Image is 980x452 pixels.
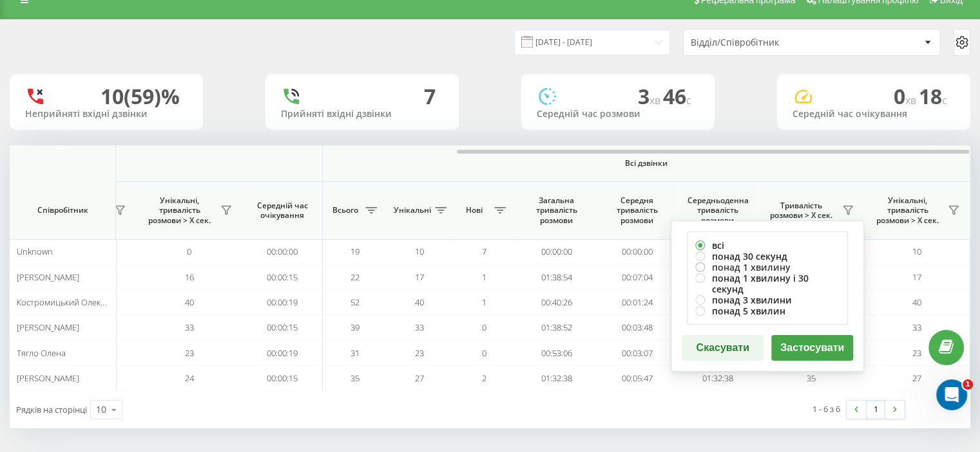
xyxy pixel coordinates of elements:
[695,262,840,273] label: понад 1 хвилину
[185,372,194,384] span: 24
[516,340,597,365] td: 00:53:06
[695,251,840,262] label: понад 30 секунд
[482,321,486,333] span: 0
[919,82,947,110] span: 18
[682,335,764,361] button: Скасувати
[187,246,191,257] span: 0
[424,84,436,109] div: 7
[912,296,921,308] span: 40
[482,271,486,283] span: 1
[415,271,424,283] span: 17
[17,372,79,384] span: [PERSON_NAME]
[812,402,840,415] div: 1 - 6 з 6
[17,296,124,308] span: Костромицький Олександр
[807,372,816,384] span: 35
[870,195,944,226] span: Унікальні, тривалість розмови > Х сек.
[866,401,885,419] a: 1
[649,93,663,107] span: хв
[638,82,663,110] span: 3
[101,84,180,109] div: 10 (59)%
[597,264,677,289] td: 00:07:04
[663,82,691,110] span: 46
[415,296,424,308] span: 40
[597,239,677,264] td: 00:00:00
[185,271,194,283] span: 16
[21,205,104,215] span: Співробітник
[597,366,677,391] td: 00:05:47
[482,296,486,308] span: 1
[597,290,677,315] td: 00:01:24
[771,335,853,361] button: Застосувати
[142,195,216,226] span: Унікальні, тривалість розмови > Х сек.
[458,205,490,215] span: Нові
[695,294,840,305] label: понад 3 хвилини
[516,315,597,340] td: 01:38:52
[242,264,323,289] td: 00:00:15
[351,271,360,283] span: 22
[793,109,955,120] div: Середній час очікування
[516,366,597,391] td: 01:32:38
[516,239,597,264] td: 00:00:00
[936,379,967,410] iframe: Intercom live chat
[394,205,431,215] span: Унікальні
[482,347,486,359] span: 0
[597,340,677,365] td: 00:03:07
[516,264,597,289] td: 01:38:54
[96,403,106,416] div: 10
[415,246,424,257] span: 10
[185,347,194,359] span: 23
[912,347,921,359] span: 23
[482,372,486,384] span: 2
[17,246,53,257] span: Unknown
[415,321,424,333] span: 33
[905,93,919,107] span: хв
[351,321,360,333] span: 39
[17,271,79,283] span: [PERSON_NAME]
[894,82,919,110] span: 0
[242,239,323,264] td: 00:00:00
[912,271,921,283] span: 17
[361,158,932,168] span: Всі дзвінки
[16,404,87,415] span: Рядків на сторінці
[242,290,323,315] td: 00:00:19
[185,296,194,308] span: 40
[25,109,187,120] div: Неприйняті вхідні дзвінки
[912,372,921,384] span: 27
[415,347,424,359] span: 23
[242,366,323,391] td: 00:00:15
[764,201,838,221] span: Тривалість розмови > Х сек.
[351,296,360,308] span: 52
[597,315,677,340] td: 00:03:48
[17,321,79,333] span: [PERSON_NAME]
[415,372,424,384] span: 27
[677,366,758,391] td: 01:32:38
[942,93,947,107] span: c
[329,205,361,215] span: Всього
[537,109,699,120] div: Середній час розмови
[526,195,587,226] span: Загальна тривалість розмови
[691,37,845,48] div: Відділ/Співробітник
[912,246,921,257] span: 10
[687,195,748,226] span: Середньоденна тривалість розмови
[686,93,691,107] span: c
[351,347,360,359] span: 31
[695,305,840,316] label: понад 5 хвилин
[351,372,360,384] span: 35
[242,340,323,365] td: 00:00:19
[185,321,194,333] span: 33
[963,379,973,390] span: 1
[516,290,597,315] td: 00:40:26
[912,321,921,333] span: 33
[17,347,66,359] span: Тягло Олена
[281,109,443,120] div: Прийняті вхідні дзвінки
[606,195,668,226] span: Середня тривалість розмови
[351,246,360,257] span: 19
[482,246,486,257] span: 7
[242,315,323,340] td: 00:00:15
[695,273,840,294] label: понад 1 хвилину і 30 секунд
[695,240,840,251] label: всі
[252,201,312,221] span: Середній час очікування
